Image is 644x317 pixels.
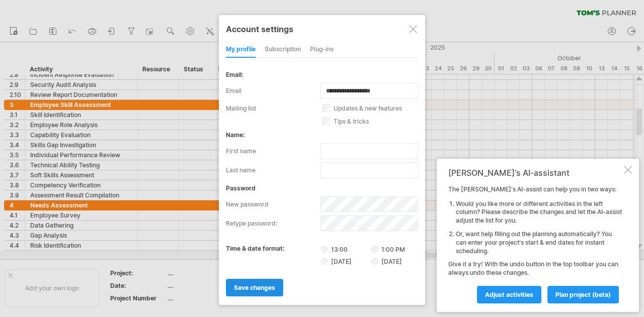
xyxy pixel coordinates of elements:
span: plan project (beta) [555,291,611,298]
label: new password [226,196,320,213]
input: [DATE] [371,258,378,265]
label: [DATE] [321,257,370,265]
div: email: [226,71,418,78]
input: 13:00 [321,246,328,253]
div: name: [226,131,418,139]
div: password [226,184,418,192]
span: Adjust activities [485,291,533,298]
label: updates & new features [322,104,430,112]
label: last name [226,162,320,178]
label: email [226,83,320,99]
div: Plug-ins [310,42,334,58]
div: Account settings [226,20,418,38]
label: 13:00 [321,245,370,253]
li: Would you like more or different activities in the left column? Please describe the changes and l... [456,200,622,225]
div: my profile [226,42,256,58]
label: retype password: [226,216,320,232]
label: first name [226,143,320,159]
div: subscription [265,42,301,58]
input: [DATE] [321,258,328,265]
label: mailing list [226,104,322,112]
label: [DATE] [371,258,402,265]
a: Adjust activities [477,286,541,303]
a: plan project (beta) [547,286,619,303]
input: 1:00 PM [371,246,378,253]
a: save changes [226,279,283,296]
div: [PERSON_NAME]'s AI-assistant [448,168,622,178]
div: The [PERSON_NAME]'s AI-assist can help you in two ways: Give it a try! With the undo button in th... [448,185,622,303]
li: Or, want help filling out the planning automatically? You can enter your project's start & end da... [456,230,622,255]
span: save changes [234,284,275,291]
label: tips & tricks [322,118,430,125]
label: time & date format: [226,245,285,252]
label: 1:00 PM [371,246,405,253]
